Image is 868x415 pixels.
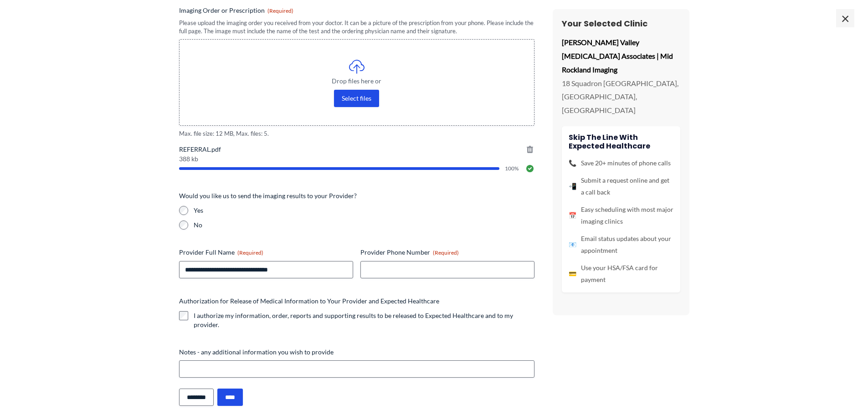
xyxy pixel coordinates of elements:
[267,7,293,14] span: (Required)
[179,297,439,306] legend: Authorization for Release of Medical Information to Your Provider and Expected Healthcare
[569,174,673,198] li: Submit a request online and get a call back
[179,129,534,138] span: Max. file size: 12 MB, Max. files: 5.
[505,166,520,171] span: 100%
[569,157,673,169] li: Save 20+ minutes of phone calls
[237,249,263,256] span: (Required)
[569,268,576,280] span: 💳
[179,348,534,357] label: Notes - any additional information you wish to provide
[179,145,534,154] span: REFERRAL.pdf
[569,204,673,227] li: Easy scheduling with most major imaging clinics
[569,239,576,251] span: 📧
[194,220,534,230] label: No
[194,206,534,215] label: Yes
[836,9,854,27] span: ×
[569,210,576,221] span: 📅
[334,90,379,107] button: select files, imaging order or prescription(required)
[562,36,680,76] p: [PERSON_NAME] Valley [MEDICAL_DATA] Associates | Mid Rockland Imaging
[569,133,673,150] h4: Skip the line with Expected Healthcare
[569,233,673,256] li: Email status updates about your appointment
[569,157,576,169] span: 📞
[569,262,673,286] li: Use your HSA/FSA card for payment
[194,311,534,329] label: I authorize my information, order, reports and supporting results to be released to Expected Heal...
[198,78,516,84] span: Drop files here or
[179,6,534,15] label: Imaging Order or Prescription
[179,248,353,257] label: Provider Full Name
[433,249,459,256] span: (Required)
[179,19,534,36] div: Please upload the imaging order you received from your doctor. It can be a picture of the prescri...
[179,191,357,200] legend: Would you like us to send the imaging results to your Provider?
[360,248,534,257] label: Provider Phone Number
[179,156,534,162] span: 388 kb
[562,77,680,117] p: 18 Squadron [GEOGRAPHIC_DATA], [GEOGRAPHIC_DATA], [GEOGRAPHIC_DATA]
[569,180,576,192] span: 📲
[562,18,680,29] h3: Your Selected Clinic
